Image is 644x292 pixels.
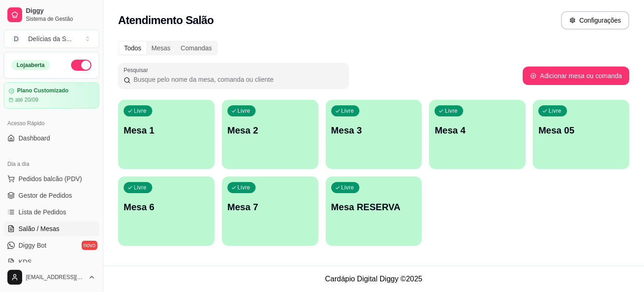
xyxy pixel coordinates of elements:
[331,124,417,137] p: Mesa 3
[12,60,50,70] div: Loja aberta
[435,124,520,137] p: Mesa 4
[4,131,99,146] a: Dashboard
[429,100,525,169] button: LivreMesa 4
[26,7,95,15] span: Diggy
[4,205,99,219] a: Lista de Pedidos
[26,274,84,281] span: [EMAIL_ADDRESS][DOMAIN_NAME]
[326,100,422,169] button: LivreMesa 3
[124,66,151,74] label: Pesquisar
[445,107,458,115] p: Livre
[326,176,422,246] button: LivreMesa RESERVA
[538,124,624,137] p: Mesa 05
[4,30,99,48] button: Select a team
[4,157,99,171] div: Dia a dia
[176,42,217,55] div: Comandas
[227,201,313,213] p: Mesa 7
[134,107,147,115] p: Livre
[26,15,95,23] span: Sistema de Gestão
[18,224,60,233] span: Salão / Mesas
[18,257,32,267] span: KDS
[134,184,147,191] p: Livre
[18,134,50,143] span: Dashboard
[17,87,68,94] article: Plano Customizado
[4,266,99,288] button: [EMAIL_ADDRESS][DOMAIN_NAME]
[103,266,644,292] footer: Cardápio Digital Diggy © 2025
[238,107,250,115] p: Livre
[4,188,99,203] a: Gestor de Pedidos
[124,201,209,213] p: Mesa 6
[222,176,318,246] button: LivreMesa 7
[18,191,72,200] span: Gestor de Pedidos
[331,201,417,213] p: Mesa RESERVA
[561,11,629,30] button: Configurações
[4,171,99,186] button: Pedidos balcão (PDV)
[124,124,209,137] p: Mesa 1
[146,42,175,55] div: Mesas
[18,207,66,217] span: Lista de Pedidos
[4,238,99,253] a: Diggy Botnovo
[341,107,354,115] p: Livre
[28,34,72,43] div: Delícias da S ...
[118,176,215,246] button: LivreMesa 6
[4,255,99,269] a: KDS
[18,174,82,183] span: Pedidos balcão (PDV)
[533,100,629,169] button: LivreMesa 05
[227,124,313,137] p: Mesa 2
[341,184,354,191] p: Livre
[523,67,629,85] button: Adicionar mesa ou comanda
[15,96,38,103] article: até 20/09
[4,82,99,109] a: Plano Customizadoaté 20/09
[549,107,561,115] p: Livre
[12,34,21,43] span: D
[118,13,214,28] h2: Atendimento Salão
[4,4,99,26] a: DiggySistema de Gestão
[131,75,343,84] input: Pesquisar
[119,42,146,55] div: Todos
[222,100,318,169] button: LivreMesa 2
[18,241,47,250] span: Diggy Bot
[71,60,91,71] button: Alterar Status
[118,100,215,169] button: LivreMesa 1
[238,184,250,191] p: Livre
[4,116,99,131] div: Acesso Rápido
[4,221,99,236] a: Salão / Mesas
